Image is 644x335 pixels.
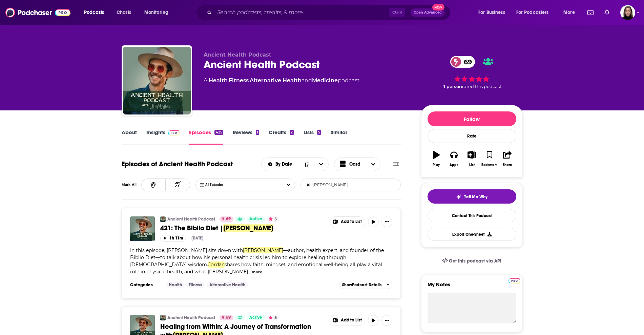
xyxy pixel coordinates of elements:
[160,315,166,320] img: Ancient Health Podcast
[312,77,338,84] a: Medicine
[508,277,520,284] a: Pro website
[202,5,457,20] div: Search podcasts, credits, & more...
[428,147,445,171] button: Play
[620,5,635,20] button: Show profile menu
[160,235,186,242] button: 1h 11m
[144,8,168,17] span: Monitoring
[130,247,384,268] span: —author, health expert, and founder of the Biblio Diet—to talk about how his personal health cris...
[130,282,161,288] h3: Categories
[563,8,575,17] span: More
[331,129,347,145] a: Similar
[204,51,271,58] span: Ancient Health Podcast
[248,269,251,275] span: ...
[146,129,180,145] a: InsightsPodchaser Pro
[445,147,463,171] button: Apps
[233,129,259,145] a: Reviews1
[381,315,392,326] button: Show More Button
[160,224,223,232] span: 421: The Biblio Diet |
[130,261,382,275] span: shares how faith, mindset, and emotional well-being all play a vital role in physical health, and...
[207,282,248,288] a: Alternative Health
[247,216,265,222] a: Active
[140,7,177,18] button: open menu
[220,315,233,320] a: 69
[167,315,215,320] a: Ancient Health Podcast
[220,216,233,222] a: 69
[214,7,389,18] input: Search podcasts, credits, & more...
[214,130,223,135] div: 425
[317,130,321,135] div: 5
[262,162,300,167] button: open menu
[450,56,475,68] a: 69
[117,8,131,17] span: Charts
[339,281,393,289] button: ShowPodcast Details
[437,253,507,269] a: Get this podcast via API
[84,8,104,17] span: Podcasts
[256,130,259,135] div: 1
[249,216,262,223] span: Active
[122,160,233,168] h1: Episodes of Ancient Health Podcast
[585,7,596,18] a: Show notifications dropdown
[389,8,405,17] span: Ctrl K
[428,129,516,143] div: Rate
[166,282,185,288] a: Health
[474,7,514,18] button: open menu
[252,269,262,275] button: more
[261,158,329,171] h2: Choose List sort
[204,77,359,85] div: A podcast
[167,216,215,222] a: Ancient Health Podcast
[559,7,583,18] button: open menu
[481,147,498,171] button: Bookmark
[341,318,362,323] span: Add to List
[464,194,487,200] span: Tell Me Why
[269,129,294,145] a: Credits2
[209,77,228,84] a: Health
[450,163,458,167] div: Apps
[428,281,516,293] label: My Notes
[462,84,501,89] span: rated this podcast
[330,315,365,326] button: Show More Button
[381,216,392,227] button: Show More Button
[620,5,635,20] span: Logged in as BevCat3
[5,6,70,19] img: Podchaser - Follow, Share and Rate Podcasts
[411,8,445,17] button: Open AdvancedNew
[478,8,505,17] span: For Business
[481,163,497,167] div: Bookmark
[123,47,191,114] img: Ancient Health Podcast
[228,77,229,84] span: ,
[463,147,480,171] button: List
[457,56,475,68] span: 69
[191,236,203,240] div: [DATE]
[229,77,249,84] a: Fitness
[508,278,520,284] img: Podchaser Pro
[302,77,312,84] span: and
[122,183,141,187] div: Mark All
[341,219,362,224] span: Add to List
[267,315,279,320] button: 5
[168,130,180,135] img: Podchaser Pro
[469,163,475,167] div: List
[208,261,225,268] span: Jordan
[189,129,223,145] a: Episodes425
[223,224,273,232] span: [PERSON_NAME]
[449,258,501,264] span: Get this podcast via API
[243,247,283,253] span: [PERSON_NAME]
[334,158,381,171] button: Choose View
[290,130,294,135] div: 2
[249,314,262,321] span: Active
[267,216,279,222] button: 5
[160,216,166,222] img: Ancient Health Podcast
[226,216,231,223] span: 69
[428,228,516,241] button: Export One-Sheet
[330,217,365,227] button: Show More Button
[433,163,440,167] div: Play
[249,77,250,84] span: ,
[428,209,516,222] a: Contact This Podcast
[304,129,321,145] a: Lists5
[349,162,360,167] span: Card
[443,84,462,89] span: 1 person
[130,216,155,241] a: 421: The Biblio Diet | Jordan Rubin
